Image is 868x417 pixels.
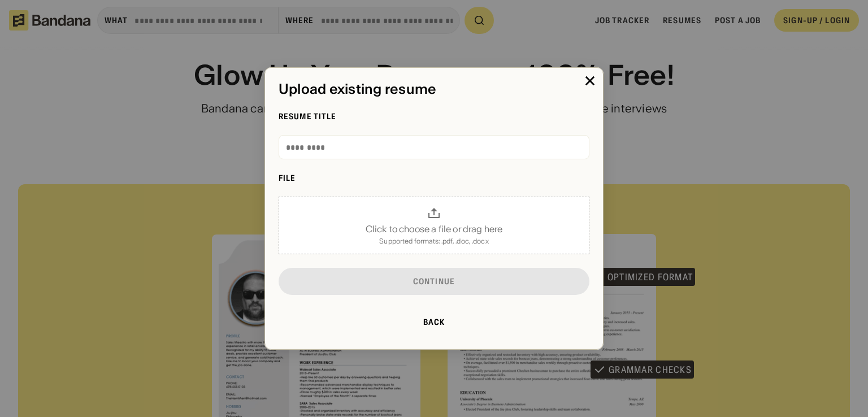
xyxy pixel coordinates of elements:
[413,277,455,285] div: Continue
[279,173,589,183] div: File
[379,238,488,245] div: Supported formats: .pdf, .doc, .docx
[366,224,503,233] div: Click to choose a file or drag here
[279,111,589,121] div: Resume Title
[423,318,445,326] div: Back
[279,81,589,98] div: Upload existing resume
